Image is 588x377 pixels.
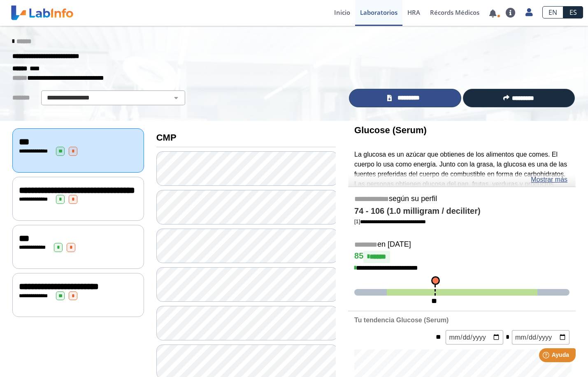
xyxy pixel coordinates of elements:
[354,150,569,228] p: La glucosa es un azúcar que obtienes de los alimentos que comes. El cuerpo lo usa como energía. J...
[515,345,579,368] iframe: Help widget launcher
[542,6,563,19] a: EN
[512,330,569,345] input: mm/dd/yyyy
[354,251,569,263] h4: 85
[354,317,449,324] b: Tu tendencia Glucose (Serum)
[446,330,503,345] input: mm/dd/yyyy
[354,240,569,250] h5: en [DATE]
[407,8,420,16] span: HRA
[354,206,569,216] h4: 74 - 106 (1.0 milligram / deciliter)
[354,194,569,204] h5: según su perfil
[563,6,583,19] a: ES
[354,125,427,135] b: Glucose (Serum)
[531,175,567,185] a: Mostrar más
[156,132,177,143] b: CMP
[354,218,426,224] a: [1]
